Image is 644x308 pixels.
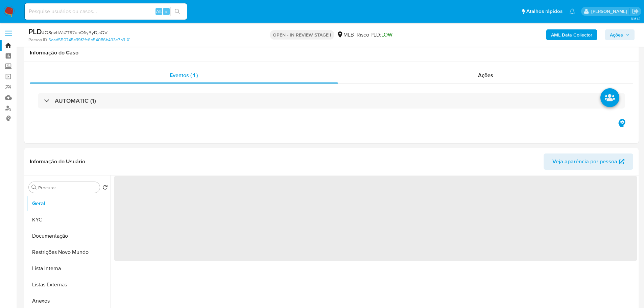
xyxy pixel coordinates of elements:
span: # Q8nvhWs7T97onO1iyByDjaQV [42,29,108,36]
button: AML Data Collector [546,29,597,40]
button: search-icon [170,7,184,16]
a: Sair [632,8,639,15]
span: Risco PLD: [357,31,392,39]
div: AUTOMATIC (1) [38,93,625,109]
b: Person ID [28,37,47,43]
b: AML Data Collector [551,29,592,40]
h1: Informação do Caso [30,49,633,56]
input: Pesquise usuários ou casos... [25,7,187,16]
p: lucas.portella@mercadolivre.com [591,8,629,15]
span: Atalhos rápidos [526,8,563,15]
span: Veja aparência por pessoa [552,153,617,170]
span: Ações [610,29,623,40]
button: Lista Interna [26,260,111,277]
button: Restrições Novo Mundo [26,244,111,260]
span: ‌ [114,176,637,261]
button: Documentação [26,228,111,244]
span: Ações [478,71,493,79]
button: Retornar ao pedido padrão [102,185,108,192]
button: Ações [605,29,635,40]
div: MLB [337,31,354,39]
span: Eventos ( 1 ) [170,71,198,79]
a: 5ead550745c39f2fe6b54086b493e7b3 [48,37,129,43]
button: KYC [26,212,111,228]
button: Listas Externas [26,277,111,293]
span: s [165,8,167,15]
p: OPEN - IN REVIEW STAGE I [270,30,334,40]
button: Procurar [31,185,37,190]
h3: AUTOMATIC (1) [55,97,96,104]
span: LOW [381,31,392,39]
h1: Informação do Usuário [30,158,85,165]
b: PLD [28,26,42,37]
a: Notificações [569,8,575,14]
button: Geral [26,195,111,212]
button: Veja aparência por pessoa [544,153,633,170]
span: Alt [156,8,162,15]
input: Procurar [38,185,97,191]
